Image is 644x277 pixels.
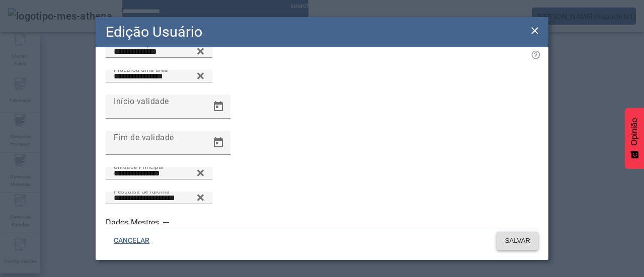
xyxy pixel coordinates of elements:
button: CANCELAR [106,232,157,250]
button: Feedback - Mostrar pesquisa [625,108,644,169]
input: Número [114,70,204,82]
font: Dados Mestres [106,218,159,227]
font: Início validade [114,96,169,106]
input: Número [114,46,204,58]
font: Fim de validade [114,132,174,142]
button: Calendário aberto [206,95,230,119]
font: CANCELAR [114,236,149,244]
input: Número [114,167,204,179]
font: Unidade Principal [114,163,164,170]
input: Número [114,192,204,204]
font: Procurou uma área [114,66,168,73]
button: Calendário aberto [206,131,230,155]
button: SALVAR [497,232,538,250]
font: Opinião [630,118,638,146]
font: Pesquisa de idioma [114,188,170,195]
font: Edição Usuário [106,23,202,40]
font: Procurou o perfil [114,41,161,48]
font: SALVAR [505,237,530,244]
